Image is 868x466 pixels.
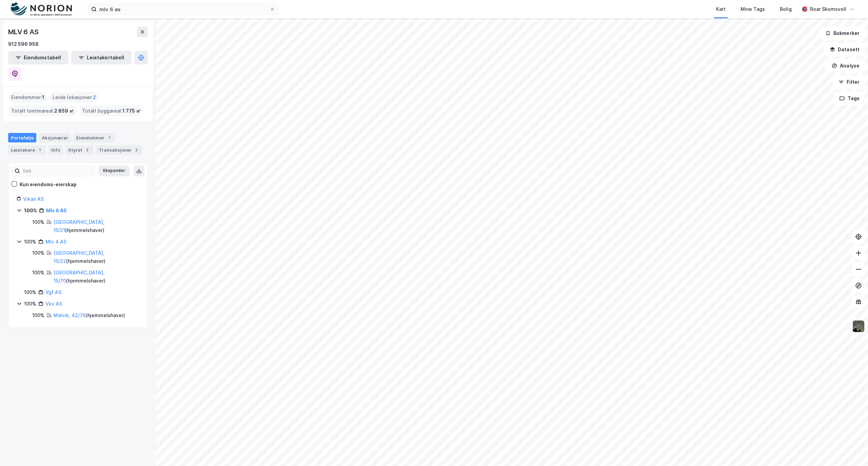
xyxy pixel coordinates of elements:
div: 100% [24,238,36,246]
a: [GEOGRAPHIC_DATA], 15/21 [54,219,104,233]
div: 100% [24,288,36,296]
div: Aksjonærer [39,133,71,142]
div: Bolig [780,5,792,13]
div: 100% [32,218,44,226]
div: 100% [32,311,44,319]
div: ( hjemmelshaver ) [54,249,139,265]
div: Portefølje [8,133,36,142]
div: 100% [32,269,44,277]
a: Vkv AS [45,301,62,307]
div: Styret [65,145,93,155]
div: 1 [36,147,43,153]
img: 9k= [852,320,865,333]
div: Eiendommer [74,133,115,142]
div: Eiendommer : [8,92,47,103]
div: Kart [716,5,726,13]
button: Bokmerker [820,26,865,40]
a: [GEOGRAPHIC_DATA], 15/22 [54,250,104,264]
a: Vikan AS [23,196,44,202]
span: 2 [93,93,96,101]
iframe: Chat Widget [834,433,868,466]
span: 1 [42,93,44,101]
a: [GEOGRAPHIC_DATA], 15/70 [54,270,104,284]
div: 2 [133,147,140,153]
div: ( hjemmelshaver ) [54,311,125,319]
button: Ekspander [99,166,130,176]
div: 1 [106,134,113,141]
div: Roar Skomsvoll [810,5,846,13]
input: Søk på adresse, matrikkel, gårdeiere, leietakere eller personer [97,4,270,14]
a: Vgf AS [45,289,61,295]
div: 100% [24,300,36,308]
div: Totalt tomteareal : [8,105,77,116]
button: Datasett [824,43,865,56]
button: Eiendomstabell [8,51,68,64]
a: Mlv 4 AS [45,239,66,245]
div: Leide lokasjoner : [50,92,99,103]
img: norion-logo.80e7a08dc31c2e691866.png [11,2,72,16]
div: Leietakere [8,145,46,155]
div: Info [48,145,63,155]
button: Leietakertabell [71,51,132,64]
div: Mine Tags [741,5,765,13]
div: Transaksjoner [96,145,142,155]
div: ( hjemmelshaver ) [54,218,139,234]
div: 100% [24,207,37,215]
div: ( hjemmelshaver ) [54,269,139,285]
button: Tags [834,92,865,105]
button: Analyse [826,59,865,73]
div: Kun eiendoms-eierskap [20,180,77,189]
input: Søk [20,166,94,176]
div: Totalt byggareal : [79,105,143,116]
button: Filter [833,75,865,89]
div: 912 596 958 [8,40,39,48]
div: 2 [84,147,91,153]
div: 100% [32,249,44,257]
span: 1 775 ㎡ [122,107,141,115]
a: Mlv 6 AS [46,208,67,213]
div: MLV 6 AS [8,26,40,37]
span: 2 859 ㎡ [54,107,74,115]
a: Malvik, 42/76 [54,312,86,318]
